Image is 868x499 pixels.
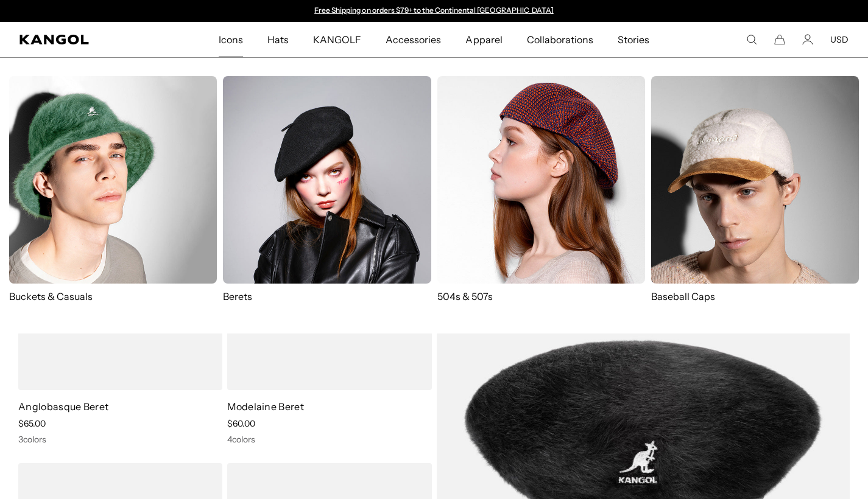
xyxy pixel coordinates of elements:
button: Cart [774,34,785,45]
a: Baseball Caps [651,76,859,315]
div: 4 colors [227,434,431,445]
span: Accessories [386,22,441,57]
a: Buckets & Casuals [9,76,217,303]
summary: Search here [746,34,757,45]
a: 504s & 507s [437,76,645,303]
span: Collaborations [527,22,593,57]
a: Icons [206,22,255,57]
a: Apparel [453,22,514,57]
p: Berets [223,290,431,303]
a: Stories [605,22,662,57]
span: KANGOLF [313,22,361,57]
p: Buckets & Casuals [9,290,217,303]
div: 3 colors [18,434,222,445]
a: Account [802,34,813,45]
a: Collaborations [515,22,605,57]
p: 504s & 507s [437,290,645,303]
button: USD [830,34,849,45]
span: $65.00 [18,418,46,429]
span: $60.00 [227,418,255,429]
div: 1 of 2 [309,6,560,16]
span: Icons [219,22,243,57]
a: Hats [255,22,301,57]
span: Stories [618,22,649,57]
a: Kangol [19,35,144,44]
div: Announcement [309,6,560,16]
a: Modelaine Beret [227,400,304,413]
a: Free Shipping on orders $79+ to the Continental [GEOGRAPHIC_DATA] [314,5,554,15]
a: KANGOLF [301,22,373,57]
span: Hats [267,22,289,57]
a: Accessories [373,22,453,57]
span: Apparel [465,22,502,57]
a: Berets [223,76,431,303]
slideshow-component: Announcement bar [309,6,560,16]
a: Anglobasque Beret [18,400,108,413]
p: Baseball Caps [651,290,859,303]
